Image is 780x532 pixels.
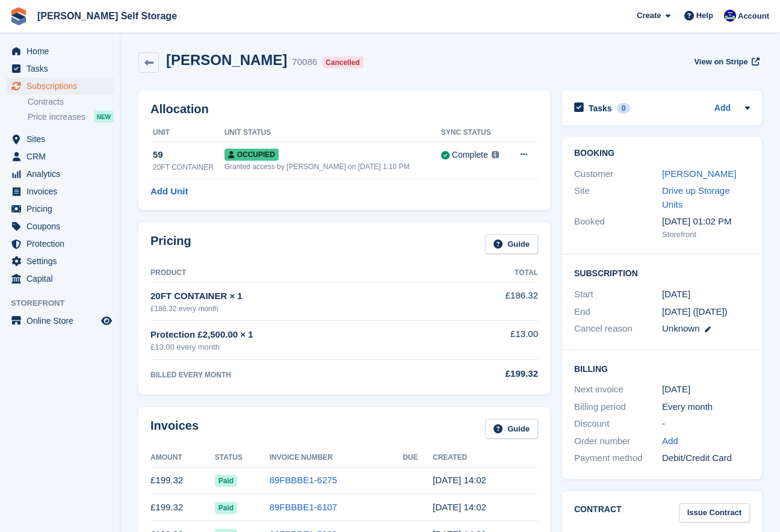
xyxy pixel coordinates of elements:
a: menu [6,43,114,60]
div: 20FT CONTAINER [153,162,224,173]
span: View on Stripe [694,56,747,68]
span: Help [696,10,713,22]
span: Analytics [26,165,99,182]
h2: Invoices [150,419,199,439]
th: Product [150,264,445,283]
div: Payment method [574,451,662,465]
th: Invoice Number [270,448,403,468]
div: Cancel reason [574,322,662,336]
a: 89FBBBE1-6107 [270,502,338,512]
div: Every month [662,400,750,414]
span: Paid [215,475,237,487]
th: Created [433,448,538,468]
td: £199.32 [150,494,215,521]
time: 2025-06-26 13:02:00 UTC [433,502,486,512]
h2: Tasks [589,103,612,114]
img: icon-info-grey-7440780725fd019a000dd9b08b2336e03edf1995a4989e88bcd33f0948082b44.svg [492,151,499,158]
div: Billing period [574,400,662,414]
span: Paid [215,502,237,514]
td: £186.32 [445,282,538,320]
span: Sites [26,131,99,147]
a: View on Stripe [689,52,762,72]
a: Contracts [28,96,114,108]
div: Customer [574,167,662,181]
span: Coupons [26,218,99,235]
span: Online Store [26,312,99,329]
a: menu [6,235,114,252]
a: menu [6,183,114,200]
h2: Pricing [150,234,191,254]
a: menu [6,78,114,94]
h2: Booking [574,149,750,158]
time: 2025-01-26 01:00:00 UTC [662,288,690,302]
div: Protection £2,500.00 × 1 [150,328,445,342]
time: 2025-07-26 13:02:38 UTC [433,475,486,485]
span: Unknown [662,323,700,333]
span: Storefront [11,297,120,309]
th: Due [403,448,433,468]
div: 0 [617,103,631,114]
div: £13.00 every month [150,341,445,353]
div: Site [574,184,662,211]
span: Occupied [224,149,279,161]
div: Next invoice [574,383,662,397]
span: Account [738,10,769,22]
div: BILLED EVERY MONTH [150,370,445,380]
span: Capital [26,270,99,287]
a: menu [6,131,114,147]
a: [PERSON_NAME] [662,169,736,179]
div: 20FT CONTAINER × 1 [150,289,445,303]
a: menu [6,270,114,287]
div: Cancelled [322,57,364,69]
span: Price increases [28,111,85,123]
div: [DATE] [662,383,750,397]
span: Settings [26,253,99,270]
div: NEW [94,111,114,123]
div: - [662,417,750,431]
h2: [PERSON_NAME] [166,52,287,68]
div: Booked [574,215,662,240]
h2: Contract [574,503,622,523]
td: £13.00 [445,321,538,360]
a: Add [714,102,731,116]
h2: Allocation [150,102,538,116]
a: 89FBBBE1-6275 [270,475,338,485]
a: Preview store [99,314,114,328]
span: Invoices [26,183,99,200]
a: Drive up Storage Units [662,185,730,209]
a: [PERSON_NAME] Self Storage [32,6,182,26]
div: 70086 [292,55,317,69]
a: menu [6,200,114,217]
span: Create [637,10,661,22]
h2: Subscription [574,267,750,279]
div: £199.32 [445,367,538,381]
h2: Billing [574,362,750,374]
a: menu [6,312,114,329]
a: menu [6,253,114,270]
a: menu [6,60,114,77]
a: menu [6,148,114,165]
div: Debit/Credit Card [662,451,750,465]
div: Storefront [662,229,750,241]
div: Complete [452,149,488,161]
a: Add Unit [150,185,188,199]
img: Justin Farthing [724,10,736,22]
th: Unit [150,123,224,143]
th: Status [215,448,270,468]
div: £186.32 every month [150,303,445,314]
th: Sync Status [441,123,509,143]
img: stora-icon-8386f47178a22dfd0bd8f6a31ec36ba5ce8667c1dd55bd0f319d3a0aa187defe.svg [10,7,28,25]
th: Total [445,264,538,283]
a: Guide [485,234,538,254]
div: Start [574,288,662,302]
a: menu [6,165,114,182]
a: Issue Contract [679,503,750,523]
a: Guide [485,419,538,439]
div: Order number [574,435,662,448]
span: [DATE] ([DATE]) [662,306,728,317]
div: [DATE] 01:02 PM [662,215,750,229]
div: End [574,305,662,319]
span: CRM [26,148,99,165]
span: Tasks [26,60,99,77]
span: Pricing [26,200,99,217]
